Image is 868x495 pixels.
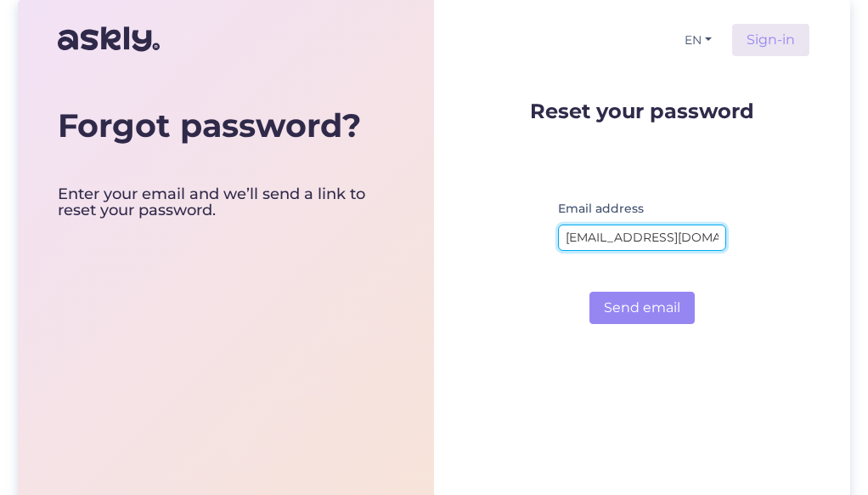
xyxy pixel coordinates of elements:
[589,292,695,324] button: Send email
[558,225,726,251] input: Enter email
[58,186,394,220] div: Enter your email and we’ll send a link to reset your password.
[530,100,754,122] p: Reset your password
[58,106,394,145] div: Forgot password?
[732,24,809,56] a: Sign-in
[58,19,160,60] img: Askly
[558,200,644,218] label: Email address
[678,28,719,53] button: EN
